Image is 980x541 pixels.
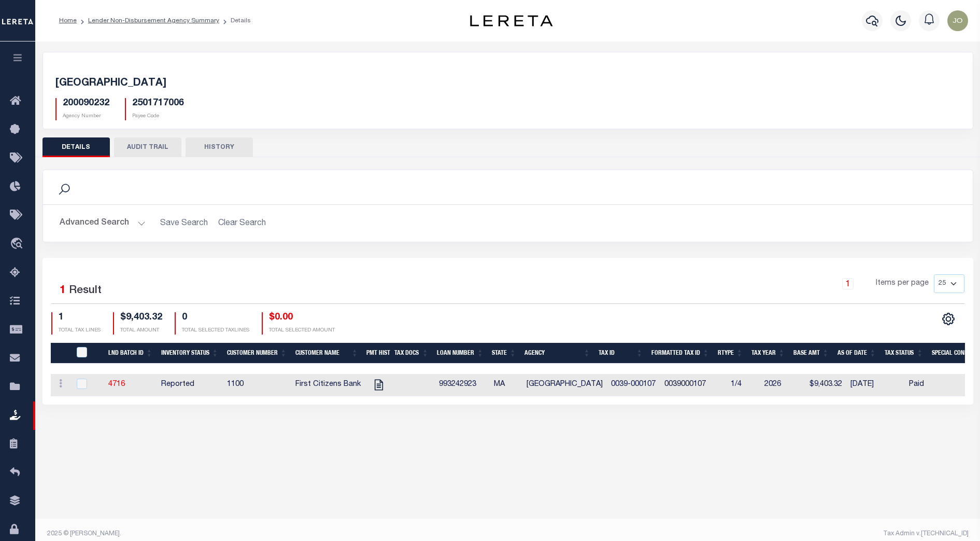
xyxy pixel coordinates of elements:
th: Customer Number: activate to sort column ascending [223,343,291,364]
a: 4716 [108,381,125,388]
i: travel_explore [10,238,26,251]
h4: 1 [59,312,101,324]
div: 2025 © [PERSON_NAME]. [39,529,508,538]
th: Tax Status: activate to sort column ascending [880,343,928,364]
p: TOTAL SELECTED AMOUNT [269,327,335,335]
h4: $9,403.32 [120,312,162,324]
td: 993242923 [435,374,490,396]
th: Tax Id: activate to sort column ascending [594,343,647,364]
img: logo-dark.svg [470,15,553,26]
span: 1 [60,285,66,296]
th: Formatted Tax Id: activate to sort column ascending [647,343,714,364]
p: TOTAL TAX LINES [59,327,101,335]
td: [GEOGRAPHIC_DATA] [522,374,607,396]
td: [DATE] [846,374,893,396]
th: Base Amt: activate to sort column ascending [789,343,833,364]
th: Pmt Hist [362,343,390,364]
p: TOTAL AMOUNT [120,327,162,335]
button: HISTORY [186,137,253,157]
td: 1100 [223,374,291,396]
td: 1/4 [727,374,760,396]
th: State: activate to sort column ascending [488,343,520,364]
img: svg+xml;base64,PHN2ZyB4bWxucz0iaHR0cDovL3d3dy53My5vcmcvMjAwMC9zdmciIHBvaW50ZXItZXZlbnRzPSJub25lIi... [947,10,968,31]
a: 1 [842,278,854,289]
td: 2026 [760,374,802,396]
td: $9,403.32 [802,374,846,396]
th: Inventory Status: activate to sort column ascending [157,343,223,364]
th: Tax Docs: activate to sort column ascending [390,343,433,364]
th: LND Batch ID: activate to sort column ascending [104,343,157,364]
h4: 0 [182,312,249,324]
h5: 200090232 [63,98,109,109]
th: &nbsp;&nbsp;&nbsp;&nbsp;&nbsp;&nbsp;&nbsp;&nbsp;&nbsp;&nbsp; [51,343,70,364]
button: DETAILS [42,137,110,157]
th: As Of Date: activate to sort column ascending [833,343,880,364]
h5: 2501717006 [132,98,184,109]
span: Items per page [876,278,929,289]
th: Loan Number: activate to sort column ascending [433,343,488,364]
a: Lender Non-Disbursement Agency Summary [88,18,219,24]
td: 0039-000107 [607,374,660,396]
li: Details [219,16,251,25]
button: AUDIT TRAIL [114,137,181,157]
label: Result [69,283,102,299]
td: MA [490,374,522,396]
p: Agency Number [63,113,109,120]
a: Home [59,18,77,24]
span: [GEOGRAPHIC_DATA] [55,78,166,89]
td: Reported [157,374,223,396]
button: Advanced Search [60,213,146,233]
p: Payee Code [132,113,184,120]
th: QID [70,343,104,364]
div: Tax Admin v.[TECHNICAL_ID] [516,529,969,538]
span: Paid [909,381,924,388]
h4: $0.00 [269,312,335,324]
th: Agency: activate to sort column ascending [520,343,594,364]
p: TOTAL SELECTED TAXLINES [182,327,249,335]
th: RType: activate to sort column ascending [714,343,747,364]
td: First Citizens Bank [291,374,365,396]
th: Customer Name: activate to sort column ascending [291,343,362,364]
td: 0039000107 [660,374,727,396]
th: Tax Year: activate to sort column ascending [747,343,789,364]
